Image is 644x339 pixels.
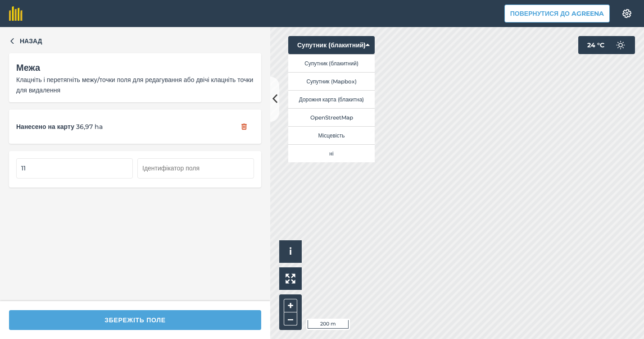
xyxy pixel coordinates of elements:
span: Назад [20,36,42,46]
img: A cog icon [621,9,632,18]
button: Місцевість [288,126,375,144]
button: + [284,299,297,312]
button: Назад [9,36,42,46]
img: fieldmargin Логотип [9,6,23,21]
button: ЗБЕРЕЖІТЬ ПОЛЕ [9,310,261,330]
div: Межа [16,60,254,75]
button: – [284,312,297,325]
img: svg+xml;base64,PD94bWwgdmVyc2lvbj0iMS4wIiBlbmNvZGluZz0idXRmLTgiPz4KPCEtLSBHZW5lcmF0b3I6IEFkb2JlIE... [612,36,630,54]
img: Four arrows, one pointing top left, one top right, one bottom right and the last bottom left [286,274,295,284]
input: Назва поля [16,158,133,178]
button: 24 °C [578,36,635,54]
button: Супутник (Mapbox) [288,72,375,90]
span: i [289,246,292,257]
span: Клацніть і перетягніть межу/точки поля для редагування або двічі клацніть точки для видалення [16,76,253,94]
button: Супутник (блакитний) [288,54,375,72]
span: 36,97 ha [76,122,103,132]
button: Дорожня карта (блакитна) [288,90,375,108]
span: Нанесено на карту [16,122,74,132]
button: OpenStreetMap [288,108,375,126]
input: Ідентифікатор поля [137,158,254,178]
span: 24 ° C [587,36,604,54]
button: ні [288,144,375,162]
button: i [279,240,302,263]
button: Супутник (блакитний) [288,36,375,54]
button: Повернутися до Agreena [504,5,610,23]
